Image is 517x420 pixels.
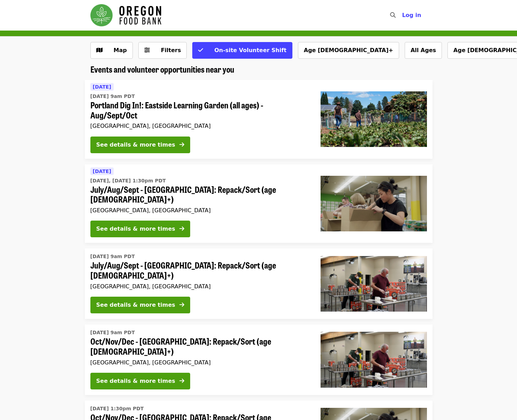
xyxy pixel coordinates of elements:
button: All Ages [405,42,442,59]
span: [DATE] [93,168,111,174]
button: Age [DEMOGRAPHIC_DATA]+ [298,42,399,59]
span: Map [114,47,127,53]
div: [GEOGRAPHIC_DATA], [GEOGRAPHIC_DATA] [90,359,309,366]
span: Portland Dig In!: Eastside Learning Garden (all ages) - Aug/Sept/Oct [90,100,309,120]
img: July/Aug/Sept - Portland: Repack/Sort (age 16+) organized by Oregon Food Bank [321,256,427,312]
a: See details for "Portland Dig In!: Eastside Learning Garden (all ages) - Aug/Sept/Oct" [85,80,433,159]
span: Oct/Nov/Dec - [GEOGRAPHIC_DATA]: Repack/Sort (age [DEMOGRAPHIC_DATA]+) [90,336,309,356]
span: Log in [402,12,421,18]
input: Search [400,7,405,24]
i: arrow-right icon [179,378,184,384]
i: arrow-right icon [179,225,184,232]
span: July/Aug/Sept - [GEOGRAPHIC_DATA]: Repack/Sort (age [DEMOGRAPHIC_DATA]+) [90,184,309,205]
span: [DATE] [93,84,111,90]
a: See details for "July/Aug/Sept - Portland: Repack/Sort (age 16+)" [85,248,433,319]
div: [GEOGRAPHIC_DATA], [GEOGRAPHIC_DATA] [90,207,309,214]
span: Events and volunteer opportunities near you [90,63,234,75]
i: arrow-right icon [179,141,184,148]
div: [GEOGRAPHIC_DATA], [GEOGRAPHIC_DATA] [90,283,309,290]
div: See details & more times [96,377,175,385]
button: On-site Volunteer Shift [192,42,292,59]
div: See details & more times [96,141,175,149]
a: See details for "Oct/Nov/Dec - Portland: Repack/Sort (age 16+)" [85,324,433,395]
span: On-site Volunteer Shift [214,47,286,53]
time: [DATE] 9am PDT [90,329,135,336]
button: Filters (0 selected) [138,42,187,59]
i: sliders-h icon [144,47,150,53]
button: See details & more times [90,297,190,313]
div: See details & more times [96,301,175,309]
i: search icon [390,12,396,18]
img: Oregon Food Bank - Home [90,4,161,26]
a: See details for "July/Aug/Sept - Portland: Repack/Sort (age 8+)" [85,164,433,243]
time: [DATE], [DATE] 1:30pm PDT [90,177,166,184]
i: map icon [96,47,103,53]
time: [DATE] 1:30pm PDT [90,405,144,412]
span: Filters [161,47,181,53]
img: Portland Dig In!: Eastside Learning Garden (all ages) - Aug/Sept/Oct organized by Oregon Food Bank [321,91,427,147]
i: check icon [198,47,203,53]
div: [GEOGRAPHIC_DATA], [GEOGRAPHIC_DATA] [90,123,309,129]
span: July/Aug/Sept - [GEOGRAPHIC_DATA]: Repack/Sort (age [DEMOGRAPHIC_DATA]+) [90,260,309,280]
button: See details & more times [90,373,190,389]
div: See details & more times [96,225,175,233]
time: [DATE] 9am PDT [90,253,135,260]
button: Show map view [90,42,133,59]
i: arrow-right icon [179,302,184,308]
img: Oct/Nov/Dec - Portland: Repack/Sort (age 16+) organized by Oregon Food Bank [321,332,427,387]
img: July/Aug/Sept - Portland: Repack/Sort (age 8+) organized by Oregon Food Bank [321,176,427,231]
button: See details & more times [90,221,190,237]
button: See details & more times [90,137,190,153]
time: [DATE] 9am PDT [90,93,135,100]
button: Log in [396,8,427,22]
